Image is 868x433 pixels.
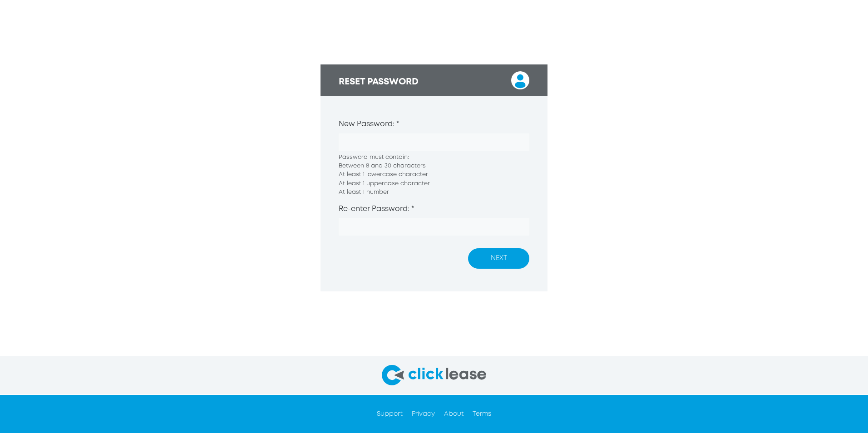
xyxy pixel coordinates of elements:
[468,248,529,269] button: NEXT
[339,153,529,197] div: Password must contain:
[511,71,529,89] img: login_user.svg
[339,162,529,170] li: Between 8 and 30 characters
[339,77,419,88] h3: RESET PASSWORD
[444,411,464,417] a: About
[412,411,435,417] a: Privacy
[339,188,529,197] li: At least 1 number
[339,119,399,130] label: New Password: *
[339,204,414,215] label: Re-enter Password: *
[377,411,403,417] a: Support
[473,411,491,417] a: Terms
[339,179,529,188] li: At least 1 uppercase character
[382,365,486,385] img: click-lease-logo-svg.svg
[339,170,529,179] li: At least 1 lowercase character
